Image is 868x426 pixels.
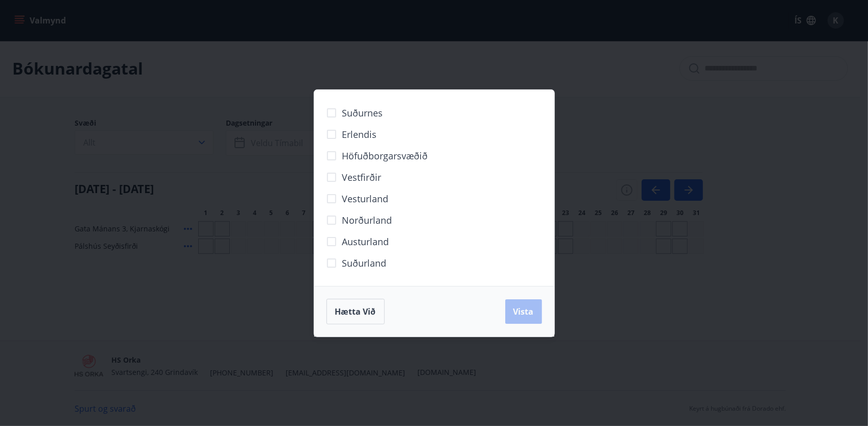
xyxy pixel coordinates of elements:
[342,256,387,270] span: Suðurland
[342,214,392,227] span: Norðurland
[326,299,385,324] button: Hætta við
[342,149,428,162] span: Höfuðborgarsvæðið
[342,192,389,205] span: Vesturland
[335,306,376,317] span: Hætta við
[342,171,382,184] span: Vestfirðir
[342,128,377,141] span: Erlendis
[342,235,389,248] span: Austurland
[342,106,383,120] span: Suðurnes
